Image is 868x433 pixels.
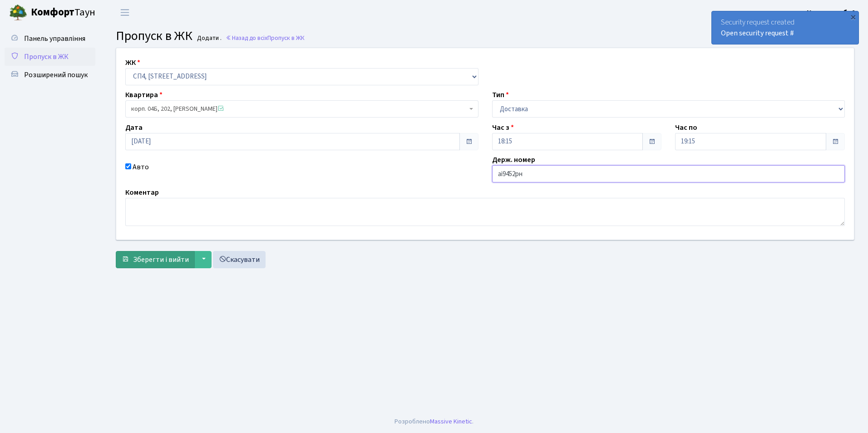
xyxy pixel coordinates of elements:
a: Massive Kinetic [430,417,472,426]
label: Час з [492,122,514,133]
span: Розширений пошук [24,70,88,80]
a: Назад до всіхПропуск в ЖК [226,34,305,42]
input: АА1234АА [492,165,845,182]
div: Security request created [712,11,858,44]
label: ЖК [125,57,140,68]
span: Таун [31,5,95,20]
label: Тип [492,89,509,100]
a: Консьєрж б. 4. [807,7,857,18]
label: Квартира [125,89,163,100]
img: logo.png [9,4,27,22]
span: корп. 04Б, 202, Завалко Олександр Сергійович <span class='la la-check-square text-success'></span> [125,100,478,118]
div: Розроблено . [395,417,473,427]
label: Час по [675,122,697,133]
b: Консьєрж б. 4. [807,8,857,18]
label: Авто [133,162,149,172]
a: Розширений пошук [5,66,95,84]
b: Комфорт [31,5,74,20]
span: Пропуск в ЖК [267,34,305,42]
label: Держ. номер [492,154,535,165]
span: Пропуск в ЖК [24,52,69,62]
span: Панель управління [24,34,85,44]
span: Пропуск в ЖК [116,27,192,45]
div: × [848,12,858,21]
a: Пропуск в ЖК [5,48,95,66]
label: Дата [125,122,143,133]
span: Зберегти і вийти [133,255,189,265]
a: Панель управління [5,30,95,48]
small: Додати . [195,34,222,42]
button: Переключити навігацію [113,5,136,20]
button: Зберегти і вийти [116,251,195,268]
label: Коментар [125,187,159,198]
span: корп. 04Б, 202, Завалко Олександр Сергійович <span class='la la-check-square text-success'></span> [131,104,467,113]
a: Скасувати [213,251,266,268]
a: Open security request # [721,28,794,38]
